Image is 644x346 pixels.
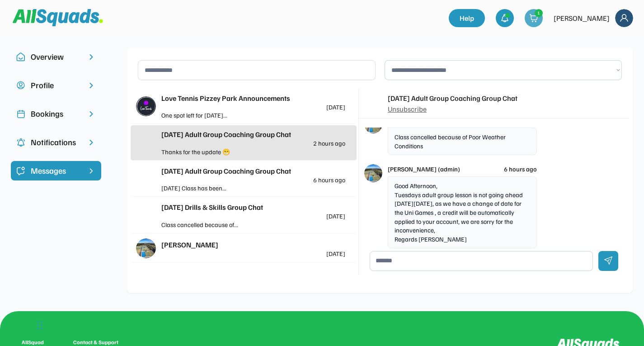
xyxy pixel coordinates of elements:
[364,95,382,113] img: yH5BAEAAAAALAAAAAABAAEAAAIBRAA7
[161,220,254,229] div: Class cancelled because of...
[136,238,156,258] img: love%20tennis%20cover.jpg
[500,14,509,23] img: bell-03%20%281%29.svg
[31,108,81,120] div: Bookings
[136,169,156,189] img: yH5BAEAAAAALAAAAAABAAEAAAIBRAA7
[16,81,25,90] img: user-circle.svg
[388,104,427,114] div: Unsubscribe
[136,133,156,153] img: yH5BAEAAAAALAAAAAABAAEAAAIBRAA7
[16,166,25,175] img: Icon%20%2821%29.svg
[31,165,81,177] div: Messages
[326,104,345,110] div: [DATE]
[161,166,345,176] div: [DATE] Adult Group Coaching Group Chat
[161,239,345,250] div: [PERSON_NAME]
[16,109,25,118] img: Icon%20copy%202.svg
[136,205,156,225] img: yH5BAEAAAAALAAAAAABAAEAAAIBRAA7
[161,129,345,140] div: [DATE] Adult Group Coaching Group Chat
[615,9,633,27] img: Frame%2018.svg
[87,166,96,175] img: chevron-right%20copy%203.svg
[87,109,96,118] img: chevron-right.svg
[161,147,254,156] div: Thanks for the update 😁
[31,136,81,148] div: Notifications
[313,176,345,183] div: 6 hours ago
[16,52,25,62] img: Icon%20copy%2010.svg
[388,164,460,174] div: [PERSON_NAME] (admin)
[161,110,254,120] div: One spot left for [DATE]...
[388,176,537,248] div: Good Afternoon, Tuesdays adult group lesson is not going ahead [DATE][DATE], as we have a change ...
[388,93,517,104] div: [DATE] Adult Group Coaching Group Chat
[161,202,345,213] div: [DATE] Drills & Skills Group Chat
[449,9,485,27] a: Help
[326,250,345,257] div: [DATE]
[313,140,345,147] div: 2 hours ago
[535,9,542,16] div: 1
[87,81,96,90] img: chevron-right.svg
[87,52,96,62] img: chevron-right.svg
[364,164,382,182] img: love%20tennis%20cover.jpg
[31,79,81,91] div: Profile
[16,138,25,147] img: Icon%20copy%204.svg
[161,183,254,193] div: [DATE] Class has been...
[31,51,81,63] div: Overview
[87,138,96,147] img: chevron-right.svg
[529,14,538,23] img: shopping-cart-01%20%281%29.svg
[388,128,537,155] div: Class cancelled because of Poor Weather Conditions
[554,13,610,24] div: [PERSON_NAME]
[136,96,156,116] img: LTPP_Logo_REV.jpeg
[161,93,345,104] div: Love Tennis Pizzey Park Announcements
[504,164,537,174] div: 6 hours ago
[13,9,103,26] img: Squad%20Logo.svg
[326,213,345,219] div: [DATE]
